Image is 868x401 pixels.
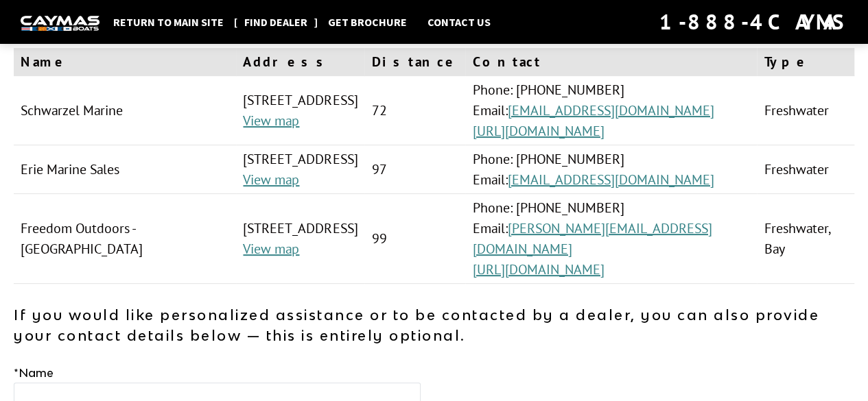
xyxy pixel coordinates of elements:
th: Contact [465,48,757,76]
a: [URL][DOMAIN_NAME] [472,260,604,278]
td: Schwarzel Marine [14,76,236,145]
td: 97 [364,145,465,194]
a: Return to main site [106,13,231,31]
td: Freshwater [757,145,854,194]
p: If you would like personalized assistance or to be contacted by a dealer, you can also provide yo... [14,304,854,345]
th: Name [14,48,236,76]
td: Erie Marine Sales [14,145,236,194]
td: Freshwater [757,76,854,145]
a: [URL][DOMAIN_NAME] [472,122,604,140]
th: Distance [364,48,465,76]
a: View map [243,171,299,189]
label: Name [14,365,54,381]
a: View map [243,112,299,130]
a: Contact Us [421,13,497,31]
td: Phone: [PHONE_NUMBER] Email: [465,76,757,145]
a: [EMAIL_ADDRESS][DOMAIN_NAME] [507,171,714,189]
td: Freedom Outdoors - [GEOGRAPHIC_DATA] [14,194,236,284]
a: [EMAIL_ADDRESS][DOMAIN_NAME] [507,101,714,119]
td: [STREET_ADDRESS] [236,145,364,194]
td: Phone: [PHONE_NUMBER] Email: [465,194,757,284]
td: [STREET_ADDRESS] [236,194,364,284]
td: Freshwater, Bay [757,194,854,284]
td: 99 [364,194,465,284]
a: View map [243,240,299,258]
td: 72 [364,76,465,145]
a: Get Brochure [321,13,414,31]
a: Find Dealer [237,13,314,31]
th: Type [757,48,854,76]
img: white-logo-c9c8dbefe5ff5ceceb0f0178aa75bf4bb51f6bca0971e226c86eb53dfe498488.png [21,16,99,30]
td: Phone: [PHONE_NUMBER] Email: [465,145,757,194]
th: Address [236,48,364,76]
td: [STREET_ADDRESS] [236,76,364,145]
a: [PERSON_NAME][EMAIL_ADDRESS][DOMAIN_NAME] [472,219,712,258]
div: 1-888-4CAYMAS [659,7,847,37]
